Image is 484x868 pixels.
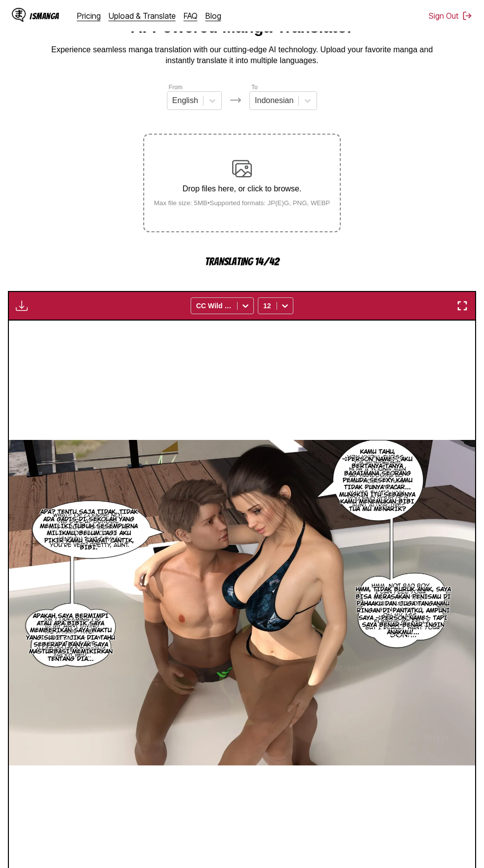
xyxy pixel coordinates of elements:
[9,440,475,766] img: Manga Panel
[169,84,183,91] label: From
[429,11,472,21] button: Sign Out
[30,11,59,21] div: IsManga
[12,8,26,22] img: IsManga Logo
[36,506,142,553] p: APA? TENTU SAJA TIDAK, TIDAK ADA GADIS DI SEKOLAH YANG MEMILIKI TUBUH SESEMPURNA MILIKMU, BELUM L...
[77,11,101,21] a: Pricing
[146,184,338,193] p: Drop files here, or click to browse.
[462,11,472,21] img: Sign out
[353,584,453,638] p: HMM, TIDAK BURUK ANAK, SAYA BISA MERASAKAN PENISMU DI PAHAAKU DAN JUGA TANGANMU RINGAN DI PANTATK...
[44,44,440,67] p: Experience seamless manga translation with our cutting-edge AI technology. Upload your favorite m...
[109,11,176,21] a: Upload & Translate
[24,611,117,664] p: APAKAH SAYA BERMIMPI ATAU APA BIBIK SAYA MEMBERIKAN SAYA WAKTU YANG SULIT? JIKA DIA TAHU SEBERAPA...
[205,11,221,21] a: Blog
[184,11,198,21] a: FAQ
[230,94,242,106] img: Languages icon
[251,84,258,91] label: To
[12,8,77,24] a: IsManga LogoIsManga
[16,300,28,312] img: Download translated images
[456,300,468,312] img: Enter fullscreen
[146,199,338,207] small: Max file size: 5MB • Supported formats: JP(E)G, PNG, WEBP
[143,256,341,267] p: Translating 14/42
[337,446,418,514] p: KAMU TAHU, [PERSON_NAME], AKU BERTANYA-TANYA BAGAIMANA SEORANG PEMUDA SESEXY KAMU TIDAK PUNYA PAC...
